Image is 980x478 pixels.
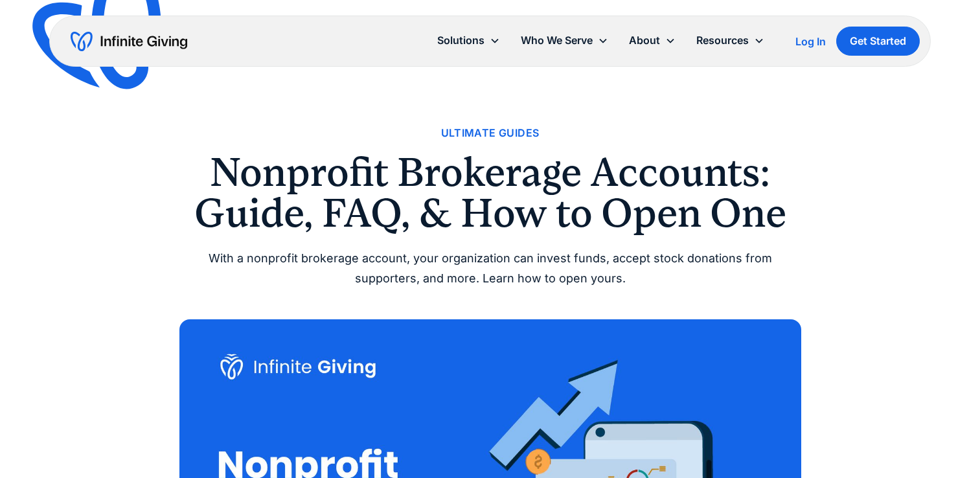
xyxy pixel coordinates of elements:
div: Resources [696,32,749,49]
a: home [71,31,187,52]
h1: Nonprofit Brokerage Accounts: Guide, FAQ, & How to Open One [179,152,801,233]
div: With a nonprofit brokerage account, your organization can invest funds, accept stock donations fr... [179,249,801,288]
div: Solutions [437,32,484,49]
div: Resources [686,27,775,54]
div: About [629,32,660,49]
div: Log In [795,36,826,47]
div: Who We Serve [510,27,619,54]
a: Log In [795,34,826,49]
a: Ultimate Guides [441,124,540,142]
div: Who We Serve [521,32,593,49]
a: Get Started [836,27,920,56]
div: Solutions [427,27,510,54]
div: About [619,27,686,54]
